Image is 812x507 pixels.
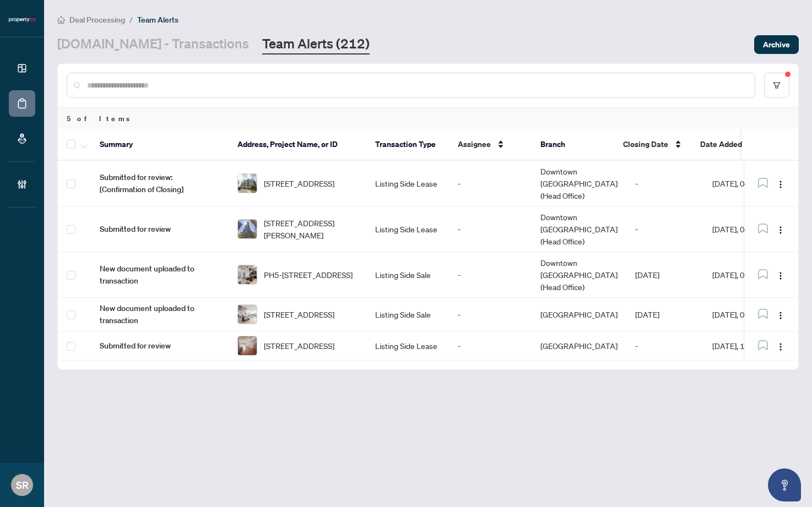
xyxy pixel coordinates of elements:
[238,265,257,284] img: thumbnail-img
[100,340,220,352] span: Submitted for review
[754,35,799,54] button: Archive
[703,252,803,298] td: [DATE], 03:29pm
[264,308,334,320] span: [STREET_ADDRESS]
[763,36,790,53] span: Archive
[16,477,29,493] span: SR
[776,342,785,351] img: Logo
[57,35,249,54] a: [DOMAIN_NAME] - Transactions
[626,298,703,331] td: [DATE]
[262,35,370,54] a: Team Alerts (212)
[238,336,257,355] img: thumbnail-img
[776,226,785,235] img: Logo
[449,298,532,331] td: -
[532,206,626,252] td: Downtown [GEOGRAPHIC_DATA] (Head Office)
[366,129,449,161] th: Transaction Type
[772,306,789,323] button: Logo
[264,217,358,241] span: [STREET_ADDRESS][PERSON_NAME]
[264,177,334,189] span: [STREET_ADDRESS]
[776,271,785,280] img: Logo
[773,81,781,89] span: filter
[772,175,789,192] button: Logo
[100,223,220,235] span: Submitted for review
[626,252,703,298] td: [DATE]
[238,174,257,193] img: thumbnail-img
[69,15,125,25] span: Deal Processing
[57,16,65,24] span: home
[449,252,532,298] td: -
[703,331,803,361] td: [DATE], 11:59pm
[238,305,257,324] img: thumbnail-img
[532,298,626,331] td: [GEOGRAPHIC_DATA]
[626,206,703,252] td: -
[532,252,626,298] td: Downtown [GEOGRAPHIC_DATA] (Head Office)
[366,331,449,361] td: Listing Side Lease
[264,269,353,281] span: PH5-[STREET_ADDRESS]
[614,129,691,161] th: Closing Date
[703,161,803,206] td: [DATE], 04:59pm
[626,331,703,361] td: -
[703,298,803,331] td: [DATE], 02:29pm
[703,206,803,252] td: [DATE], 04:59pm
[532,129,614,161] th: Branch
[776,180,785,189] img: Logo
[623,138,668,150] span: Closing Date
[264,340,334,352] span: [STREET_ADDRESS]
[100,302,220,326] span: New document uploaded to transaction
[129,13,133,26] li: /
[458,138,491,150] span: Assignee
[772,220,789,238] button: Logo
[776,311,785,320] img: Logo
[449,129,532,161] th: Assignee
[238,220,257,238] img: thumbnail-img
[532,331,626,361] td: [GEOGRAPHIC_DATA]
[100,263,220,287] span: New document uploaded to transaction
[366,252,449,298] td: Listing Side Sale
[137,15,178,25] span: Team Alerts
[449,331,532,361] td: -
[366,161,449,206] td: Listing Side Lease
[532,161,626,206] td: Downtown [GEOGRAPHIC_DATA] (Head Office)
[9,17,35,23] img: logo
[449,161,532,206] td: -
[772,337,789,355] button: Logo
[91,129,229,161] th: Summary
[700,138,742,150] span: Date Added
[449,206,532,252] td: -
[100,171,220,195] span: Submitted for review: [Confirmation of Closing]
[691,129,791,161] th: Date Added
[764,73,789,98] button: filter
[772,266,789,284] button: Logo
[229,129,366,161] th: Address, Project Name, or ID
[626,161,703,206] td: -
[58,108,798,129] div: 5 of Items
[768,468,801,501] button: Open asap
[366,206,449,252] td: Listing Side Lease
[366,298,449,331] td: Listing Side Sale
